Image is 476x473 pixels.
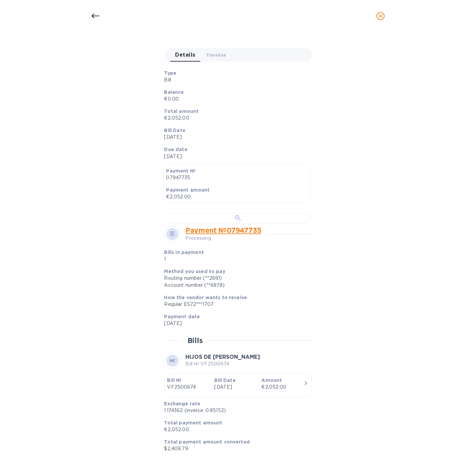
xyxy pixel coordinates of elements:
p: 07947735 [166,174,307,181]
b: Payment date [164,314,200,319]
b: Exchange rate [164,401,201,406]
b: Type [164,70,177,76]
b: Payment amount [166,187,210,193]
b: Payment № [166,168,195,174]
div: Account number (**6878) [164,282,307,289]
p: €2,052.00 [164,115,307,122]
p: €2,052.00 [164,426,307,433]
b: HE [169,358,175,363]
div: Routing number (**2691) [164,275,307,282]
button: Bill №VF2500674Bill Date[DATE]Amount€2,052.00 [164,374,312,397]
b: Total payment amount [164,420,223,425]
p: €0.00 [164,95,307,103]
div: Regular ES72***1707 [164,301,307,308]
p: 1.174362 (inverse: 0.85152) [164,407,307,414]
b: Bill Date [164,128,185,133]
p: [DATE] [214,384,256,391]
b: How the vendor wants to receive [164,295,247,300]
p: VF2500674 [167,384,209,391]
span: Details [175,50,195,60]
h2: Bills [188,336,203,345]
p: €2,052.00 [166,193,307,200]
p: $2,409.79 [164,445,307,452]
b: Amount [261,378,282,383]
div: €2,052.00 [261,384,303,391]
p: Bill № VF2500674 [186,360,260,367]
p: [DATE] [164,134,307,141]
b: Total amount [164,109,199,114]
b: Due date [164,147,187,152]
b: Total payment amount converted [164,439,250,445]
b: Balance [164,89,184,95]
b: Bill № [167,378,182,383]
b: Bill Date [214,378,235,383]
a: Payment № 07947735 [186,226,261,234]
b: Bills in payment [164,250,204,255]
p: Processing [186,235,261,242]
p: Bill [164,76,307,83]
b: Method you used to pay [164,269,225,274]
p: [DATE] [164,320,307,327]
p: 1 [164,256,259,263]
button: close [373,8,389,24]
span: Timeline [206,52,226,59]
p: [DATE] [164,153,307,160]
b: HIJOS DE [PERSON_NAME] [186,354,260,360]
